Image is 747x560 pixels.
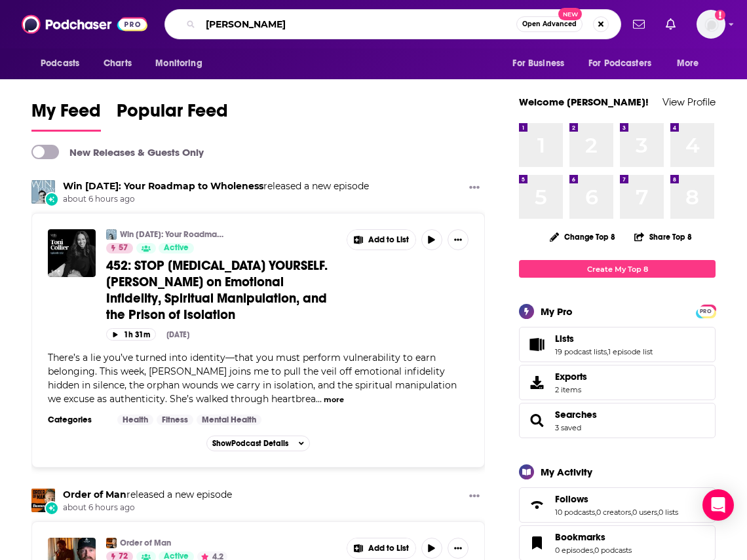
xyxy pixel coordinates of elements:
[503,51,581,76] button: open menu
[63,194,369,205] span: about 6 hours ago
[519,96,649,108] a: Welcome [PERSON_NAME]!
[48,415,107,425] h3: Categories
[157,415,193,425] a: Fitness
[212,439,288,448] span: Show Podcast Details
[555,508,595,517] a: 10 podcasts
[595,508,596,517] span: ,
[106,257,328,323] span: 452: STOP [MEDICAL_DATA] YOURSELF. [PERSON_NAME] on Emotional Infidelity, Spiritual Manipulation,...
[45,501,59,515] div: New Episode
[22,12,147,37] img: Podchaser - Follow, Share and Rate Podcasts
[541,466,592,478] div: My Activity
[555,333,574,345] span: Lists
[31,489,55,512] img: Order of Man
[45,192,59,206] div: New Episode
[555,531,605,543] span: Bookmarks
[524,534,550,552] a: Bookmarks
[555,409,597,420] a: Searches
[555,385,587,394] span: 2 items
[555,493,678,505] a: Follows
[524,496,550,514] a: Follows
[697,10,725,39] img: User Profile
[555,493,588,505] span: Follows
[316,393,322,405] span: ...
[48,352,457,405] span: There’s a lie you’ve turned into identity—that you must perform vulnerability to earn belonging. ...
[464,180,485,196] button: Show More Button
[464,489,485,505] button: Show More Button
[657,508,659,517] span: ,
[698,307,714,316] span: PRO
[120,538,171,548] a: Order of Man
[41,54,79,73] span: Podcasts
[588,54,651,73] span: For Podcasters
[117,415,153,425] a: Health
[31,180,55,204] img: Win Today: Your Roadmap to Wholeness
[117,100,228,130] span: Popular Feed
[594,546,632,555] a: 0 podcasts
[524,411,550,430] a: Searches
[702,489,734,521] div: Open Intercom Messenger
[63,180,263,192] a: Win Today: Your Roadmap to Wholeness
[659,508,678,517] a: 0 lists
[368,235,409,245] span: Add to List
[31,100,101,130] span: My Feed
[48,229,96,277] a: 452: STOP GASLIGHTING YOURSELF. Toni Collier on Emotional Infidelity, Spiritual Manipulation, and...
[519,327,716,362] span: Lists
[555,371,587,383] span: Exports
[634,224,693,250] button: Share Top 8
[347,230,415,250] button: Show More Button
[677,54,699,73] span: More
[522,21,577,28] span: Open Advanced
[106,243,133,253] a: 57
[106,257,337,323] a: 452: STOP [MEDICAL_DATA] YOURSELF. [PERSON_NAME] on Emotional Infidelity, Spiritual Manipulation,...
[164,9,621,39] div: Search podcasts, credits, & more...
[368,544,409,553] span: Add to List
[516,16,583,32] button: Open AdvancedNew
[206,436,310,451] button: ShowPodcast Details
[555,423,581,432] a: 3 saved
[580,51,670,76] button: open menu
[95,51,140,76] a: Charts
[106,538,117,548] img: Order of Man
[593,546,594,555] span: ,
[63,489,232,501] h3: released a new episode
[697,10,725,39] span: Logged in as shcarlos
[166,330,189,339] div: [DATE]
[519,260,716,278] a: Create My Top 8
[555,333,653,345] a: Lists
[63,180,369,193] h3: released a new episode
[668,51,716,76] button: open menu
[119,242,128,255] span: 57
[31,51,96,76] button: open menu
[524,373,550,392] span: Exports
[159,243,194,253] a: Active
[146,51,219,76] button: open menu
[164,242,189,255] span: Active
[63,502,232,513] span: about 6 hours ago
[448,229,469,250] button: Show More Button
[662,96,716,108] a: View Profile
[541,305,573,318] div: My Pro
[347,538,415,558] button: Show More Button
[201,14,516,35] input: Search podcasts, credits, & more...
[120,229,228,240] a: Win [DATE]: Your Roadmap to Wholeness
[555,531,632,543] a: Bookmarks
[519,365,716,400] a: Exports
[31,100,101,132] a: My Feed
[715,10,725,20] svg: Add a profile image
[524,335,550,354] a: Lists
[632,508,657,517] a: 0 users
[106,229,117,240] img: Win Today: Your Roadmap to Wholeness
[698,306,714,316] a: PRO
[607,347,608,356] span: ,
[555,546,593,555] a: 0 episodes
[697,10,725,39] button: Show profile menu
[631,508,632,517] span: ,
[519,487,716,523] span: Follows
[558,8,582,20] span: New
